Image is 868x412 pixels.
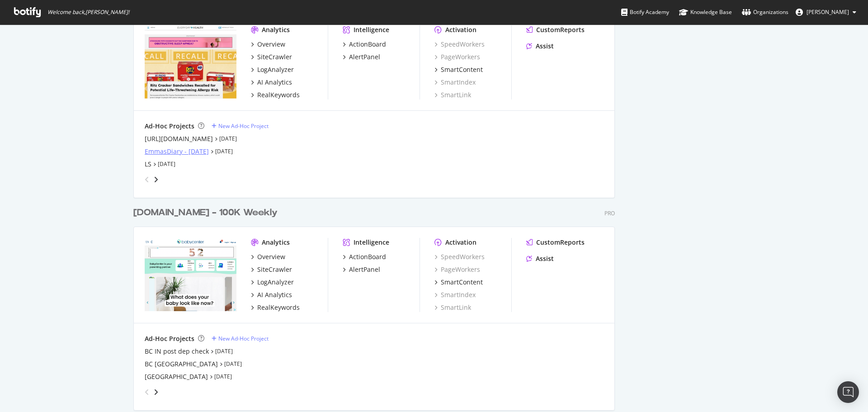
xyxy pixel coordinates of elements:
[807,8,849,16] span: Bill Elward
[257,78,292,87] div: AI Analytics
[145,334,194,343] div: Ad-Hoc Projects
[441,65,483,74] div: SmartContent
[145,360,218,369] a: BC [GEOGRAPHIC_DATA]
[434,52,480,62] a: PageWorkers
[145,134,213,143] a: [URL][DOMAIN_NAME]
[343,252,386,261] a: ActionBoard
[526,254,554,263] a: Assist
[604,209,615,217] div: Pro
[153,388,159,397] div: angle-right
[153,175,159,184] div: angle-right
[212,122,269,130] a: New Ad-Hoc Project
[526,42,554,51] a: Assist
[354,25,389,34] div: Intelligence
[441,278,483,287] div: SmartContent
[343,265,380,274] a: AlertPanel
[133,206,281,219] a: [DOMAIN_NAME] - 100K Weekly
[434,90,471,99] a: SmartLink
[224,360,242,368] a: [DATE]
[526,238,585,247] a: CustomReports
[536,238,585,247] div: CustomReports
[251,290,292,299] a: AI Analytics
[251,40,285,49] a: Overview
[215,147,233,155] a: [DATE]
[145,238,236,311] img: babycenter.com
[145,147,209,156] a: EmmasDiary - [DATE]
[434,40,485,49] a: SpeedWorkers
[434,278,483,287] a: SmartContent
[257,40,285,49] div: Overview
[349,265,380,274] div: AlertPanel
[219,135,237,142] a: [DATE]
[349,252,386,261] div: ActionBoard
[536,42,554,51] div: Assist
[257,290,292,299] div: AI Analytics
[262,25,290,34] div: Analytics
[257,52,292,62] div: SiteCrawler
[837,381,859,403] div: Open Intercom Messenger
[215,347,233,355] a: [DATE]
[141,172,153,187] div: angle-left
[257,65,294,74] div: LogAnalyzer
[434,65,483,74] a: SmartContent
[251,303,300,312] a: RealKeywords
[445,238,476,247] div: Activation
[257,265,292,274] div: SiteCrawler
[262,238,290,247] div: Analytics
[257,278,294,287] div: LogAnalyzer
[257,303,300,312] div: RealKeywords
[145,160,151,169] a: LS
[251,90,300,99] a: RealKeywords
[251,52,292,62] a: SiteCrawler
[158,160,175,168] a: [DATE]
[343,52,380,62] a: AlertPanel
[434,290,476,299] a: SmartIndex
[536,254,554,263] div: Assist
[742,8,788,17] div: Organizations
[621,8,669,17] div: Botify Academy
[47,9,129,16] span: Welcome back, [PERSON_NAME] !
[251,252,285,261] a: Overview
[349,40,386,49] div: ActionBoard
[349,52,380,62] div: AlertPanel
[536,25,585,34] div: CustomReports
[679,8,732,17] div: Knowledge Base
[218,122,269,130] div: New Ad-Hoc Project
[251,65,294,74] a: LogAnalyzer
[257,90,300,99] div: RealKeywords
[145,347,209,356] a: BC IN post dep check
[434,78,476,87] a: SmartIndex
[788,5,863,19] button: [PERSON_NAME]
[257,252,285,261] div: Overview
[445,25,476,34] div: Activation
[145,25,236,99] img: everydayhealth.com
[251,278,294,287] a: LogAnalyzer
[434,303,471,312] a: SmartLink
[526,25,585,34] a: CustomReports
[434,252,485,261] a: SpeedWorkers
[141,385,153,399] div: angle-left
[354,238,389,247] div: Intelligence
[343,40,386,49] a: ActionBoard
[434,265,480,274] a: PageWorkers
[214,373,232,380] a: [DATE]
[212,335,269,342] a: New Ad-Hoc Project
[133,206,278,219] div: [DOMAIN_NAME] - 100K Weekly
[145,372,208,381] a: [GEOGRAPHIC_DATA]
[145,122,194,131] div: Ad-Hoc Projects
[251,265,292,274] a: SiteCrawler
[218,335,269,342] div: New Ad-Hoc Project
